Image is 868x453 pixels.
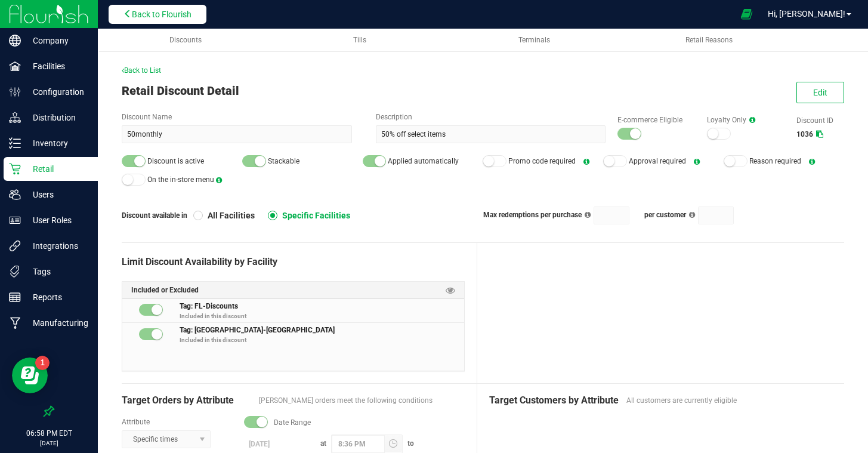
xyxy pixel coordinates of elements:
[446,285,455,296] span: Preview
[796,130,813,138] span: 1036
[21,136,92,150] p: Inventory
[483,211,582,219] span: Max redemptions per purchase
[122,417,232,427] label: Attribute
[180,300,238,310] span: Tag: FL-Discounts
[122,393,253,408] span: Target Orders by Attribute
[508,157,576,165] span: Promo code required
[796,115,844,126] label: Discount ID
[9,240,21,252] inline-svg: Integrations
[21,162,92,176] p: Retail
[274,417,311,428] span: Date Range
[122,282,464,299] div: Included or Excluded
[21,290,92,304] p: Reports
[21,85,92,99] p: Configuration
[21,110,92,125] p: Distribution
[122,210,193,221] span: Discount available in
[268,157,299,165] span: Stackable
[9,137,21,149] inline-svg: Inventory
[749,157,801,165] span: Reason required
[629,157,686,165] span: Approval required
[388,157,459,165] span: Applied automatically
[768,9,845,19] span: Hi, [PERSON_NAME]!
[132,10,191,19] span: Back to Flourish
[180,324,335,334] span: Tag: [GEOGRAPHIC_DATA]-[GEOGRAPHIC_DATA]
[9,163,21,175] inline-svg: Retail
[403,439,419,448] span: to
[707,115,784,125] label: Loyalty Only
[12,358,48,393] iframe: Resource center
[9,317,21,329] inline-svg: Manufacturing
[796,82,844,103] button: Edit
[122,112,352,122] label: Discount Name
[21,213,92,227] p: User Roles
[109,5,206,24] button: Back to Flourish
[147,175,214,184] span: On the in-store menu
[5,439,92,448] p: [DATE]
[43,405,55,417] label: Pin the sidebar to full width on large screens
[9,214,21,226] inline-svg: User Roles
[316,439,331,448] span: at
[685,36,733,44] span: Retail Reasons
[9,291,21,303] inline-svg: Reports
[9,86,21,98] inline-svg: Configuration
[21,316,92,330] p: Manufacturing
[203,210,255,221] span: All Facilities
[617,115,695,125] label: E-commerce Eligible
[122,255,465,269] div: Limit Discount Availability by Facility
[9,60,21,72] inline-svg: Facilities
[21,239,92,253] p: Integrations
[9,189,21,201] inline-svg: Users
[9,35,21,47] inline-svg: Company
[376,112,606,122] label: Description
[733,2,760,26] span: Open Ecommerce Menu
[147,157,204,165] span: Discount is active
[21,264,92,279] p: Tags
[518,36,550,44] span: Terminals
[259,395,465,406] span: [PERSON_NAME] orders meet the following conditions
[353,36,366,44] span: Tills
[9,112,21,124] inline-svg: Distribution
[644,211,686,219] span: per customer
[122,84,239,98] span: Retail Discount Detail
[35,356,50,370] iframe: Resource center unread badge
[9,266,21,278] inline-svg: Tags
[180,335,465,344] p: Included in this discount
[813,88,827,97] span: Edit
[122,66,161,75] span: Back to List
[21,187,92,202] p: Users
[21,59,92,73] p: Facilities
[180,312,465,321] p: Included in this discount
[489,393,620,408] span: Target Customers by Attribute
[626,395,832,406] span: All customers are currently eligible
[21,33,92,48] p: Company
[169,36,202,44] span: Discounts
[277,210,350,221] span: Specific Facilities
[5,428,92,439] p: 06:58 PM EDT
